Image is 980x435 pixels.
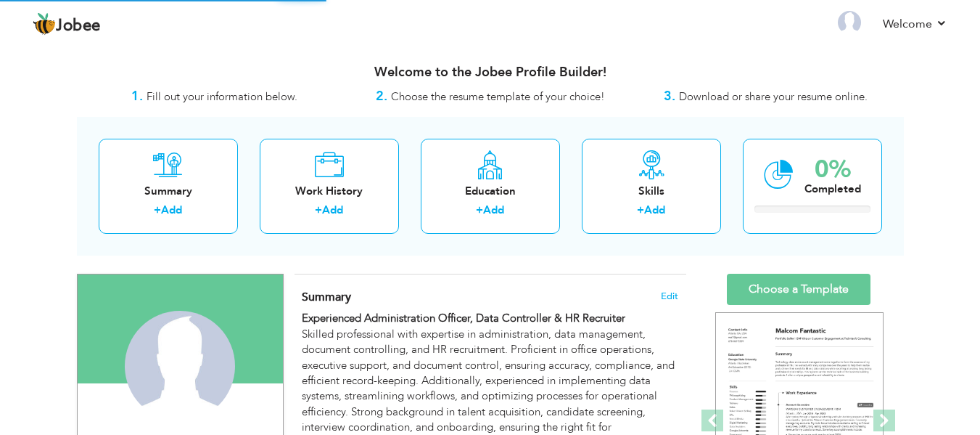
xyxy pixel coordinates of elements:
[302,289,351,305] span: Summary
[302,290,678,304] h4: Adding a summary is a quick and easy way to highlight your experience and interests.
[883,15,947,33] a: Welcome
[125,311,235,421] img: Ruhy Sohail
[154,203,161,218] label: +
[271,184,387,199] div: Work History
[838,11,861,34] img: Profile Img
[315,203,322,218] label: +
[33,12,101,36] a: Jobee
[161,203,182,217] a: Add
[376,87,387,105] strong: 2.
[322,203,343,217] a: Add
[593,184,709,199] div: Skills
[131,87,143,105] strong: 1.
[147,89,297,104] span: Fill out your information below.
[110,184,226,199] div: Summary
[483,203,504,217] a: Add
[33,12,56,36] img: jobee.io
[476,203,483,218] label: +
[391,89,605,104] span: Choose the resume template of your choice!
[56,18,101,34] span: Jobee
[679,89,868,104] span: Download or share your resume online.
[804,182,861,197] div: Completed
[302,311,625,325] strong: Experienced Administration Officer, Data Controller & HR Recruiter
[77,65,904,80] h3: Welcome to the Jobee Profile Builder!
[637,203,644,218] label: +
[432,184,548,199] div: Education
[661,291,678,301] span: Edit
[664,87,675,105] strong: 3.
[644,203,665,217] a: Add
[804,158,861,182] div: 0%
[727,274,870,305] a: Choose a Template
